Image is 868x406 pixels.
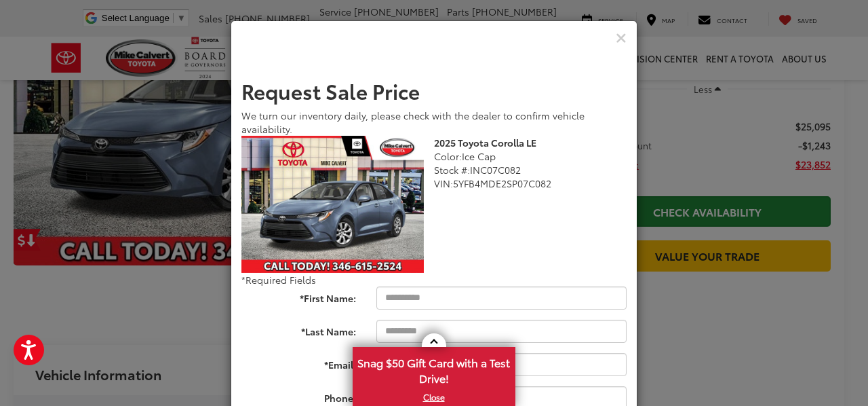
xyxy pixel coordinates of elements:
span: Snag $50 Gift Card with a Test Drive! [354,348,514,390]
img: 2025 Toyota Corolla LE [241,136,424,273]
h2: Request Sale Price [241,79,627,102]
span: Ice Cap [462,149,496,163]
div: Outline [5,5,198,18]
a: Back to Top [20,18,73,29]
label: *Email: [231,353,366,371]
button: Close [616,30,627,45]
label: *Last Name: [231,320,366,338]
span: INC07C082 [470,163,521,177]
label: Phone: [231,386,366,405]
a: 2025 Toyota Corolla LE [20,30,125,41]
span: 5YFB4MDE2SP07C082 [453,177,551,190]
a: All Features [20,91,74,103]
a: Vehicle Information [20,54,107,66]
b: 2025 Toyota Corolla LE [434,136,536,149]
div: We turn our inventory daily, please check with the dealer to confirm vehicle availability. [241,109,627,136]
a: Eligible Benefits [20,79,94,90]
span: VIN: [434,177,453,190]
a: Highlighted Features [20,67,112,78]
span: *Required Fields [241,273,316,287]
span: Stock #: [434,163,470,177]
a: Visit our Store [20,42,83,54]
span: Color: [434,149,462,163]
label: *First Name: [231,287,366,305]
